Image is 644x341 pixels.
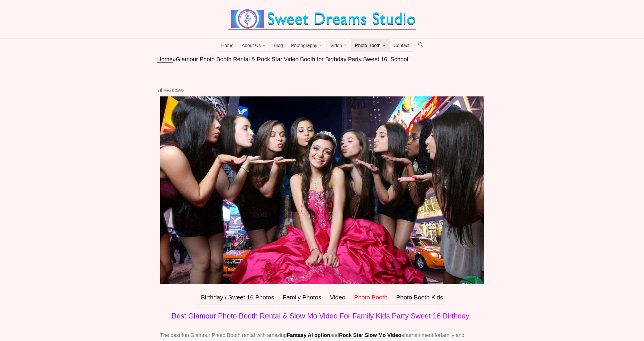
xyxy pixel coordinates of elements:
[326,39,351,51] a: Video
[157,56,173,63] a: Home
[339,332,401,338] a: Rock Star Slow Mo Video
[197,290,278,305] a: Birthday / Sweet 16 Photos
[392,290,447,305] a: Photo Booth Kids
[330,43,342,49] span: Video
[355,43,381,49] span: Photo Booth
[274,43,283,49] span: Blog
[217,39,238,51] a: Home
[238,39,270,51] a: About Us
[164,88,174,92] span: Views:
[175,88,184,92] span: 2,985
[176,56,408,62] span: Glamour Photo Booth Rental & Rock Star Video Booth for Birthday Party Sweet 16, School
[157,55,487,63] nav: breadcrumbs
[242,43,261,49] span: About Us
[390,39,414,51] a: Contact
[173,56,176,62] span: »
[270,39,287,51] a: Blog
[287,39,326,51] a: Photography
[172,312,469,320] span: Best Glamour Photo Booth Rental & Slow Mo Video For Family Kids Party Sweet 16 Birthday
[160,96,484,284] img: sweet 16 birthday photography photo booth party rental entertainment nj ny
[278,290,326,305] a: Family Photos
[351,39,390,51] a: Photo Booth
[291,43,317,49] span: Photography
[221,43,234,49] span: Home
[350,290,392,305] a: Photo Booth
[394,43,409,49] span: Contact
[228,9,416,29] img: Best Wedding Event Photography Photo Booth Videography NJ NY
[287,332,330,338] a: Fantasy AI option
[326,290,350,305] a: Video
[160,332,441,338] span: The best fun Glamour Photo Booth rental with amazing and entertainment for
